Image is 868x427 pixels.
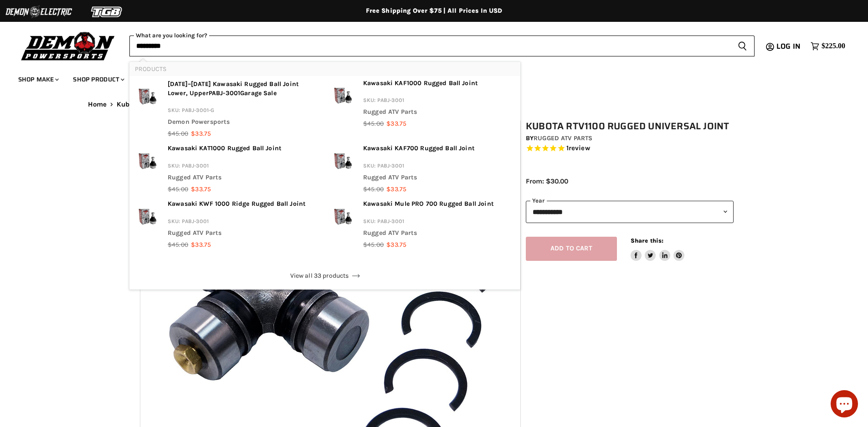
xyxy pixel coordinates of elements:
[386,120,406,127] span: $33.75
[806,40,850,53] a: $225.00
[330,199,356,233] img: Kawasaki Mule PRO 700 Rugged Ball Joint
[168,80,319,101] p: [DATE]–[DATE] Kawasaki Rugged Ball Joint Lower, Upper Garage Sale
[776,41,801,52] span: Log in
[129,197,325,252] li: products: Kawasaki KWF 1000 Ridge Rugged Ball Joint
[209,89,240,97] b: PABJ-3001
[135,266,515,285] div: View All
[129,36,730,56] input: When autocomplete results are available use up and down arrows to review and enter to select
[534,134,592,142] a: Rugged ATV Parts
[168,117,319,129] p: Demon Powersports
[135,80,319,139] a: 2000–2025 Kawasaki Rugged Ball Joint Lower, Upper <b>PABJ-3001</b> Garage Sale [DATE]–[DATE] Kawa...
[325,141,520,197] li: products: Kawasaki KAF700 Rugged Ball Joint
[73,3,141,20] img: TGB Logo 2
[325,76,520,132] li: products: Kawasaki KAF1000 Rugged Ball Joint
[526,177,568,185] span: From: $30.00
[363,96,478,107] p: SKU: PABJ-3001
[135,80,160,113] img: 2000–2025 Kawasaki Rugged Ball Joint Lower, Upper <b>PABJ-3001</b> Garage Sale
[363,229,494,240] p: Rugged ATV Parts
[828,390,861,420] inbox-online-store-chat: Shopify online store chat
[168,217,306,229] p: SKU: PABJ-3001
[135,144,319,194] a: Kawasaki KAT1000 Rugged Ball Joint Kawasaki KAT1000 Rugged Ball Joint SKU: PABJ-3001 Rugged ATV P...
[363,144,475,156] p: Kawasaki KAF700 Rugged Ball Joint
[117,101,247,108] span: Kubota RTV1100 Rugged Universal Joint
[526,121,734,132] h1: Kubota RTV1100 Rugged Universal Joint
[730,36,755,56] button: Search
[363,79,478,91] p: Kawasaki KAF1000 Rugged Ball Joint
[168,229,306,240] p: Rugged ATV Parts
[330,79,356,112] img: Kawasaki KAF1000 Rugged Ball Joint
[526,144,734,153] span: Rated 5.0 out of 5 stars 1 reviews
[135,266,515,285] a: View all 33 products
[129,62,520,263] div: Products
[386,185,406,193] span: $33.75
[11,70,64,89] a: Shop Make
[363,217,494,229] p: SKU: PABJ-3001
[129,141,325,197] li: products: Kawasaki KAT1000 Rugged Ball Joint
[363,173,475,185] p: Rugged ATV Parts
[290,271,360,280] span: View all 33 products
[363,161,475,173] p: SKU: PABJ-3001
[363,120,384,127] s: $45.00
[526,201,734,223] select: year
[168,130,188,137] s: $45.00
[191,130,211,137] span: $33.75
[330,144,356,178] img: Kawasaki KAF700 Rugged Ball Joint
[168,185,188,193] s: $45.00
[168,173,282,185] p: Rugged ATV Parts
[325,197,520,253] li: products: Kawasaki Mule PRO 700 Rugged Ball Joint
[70,7,799,15] div: Free Shipping Over $75 | All Prices In USD
[363,241,384,249] s: $45.00
[386,241,406,249] span: $33.75
[168,199,306,211] p: Kawasaki KWF 1000 Ridge Rugged Ball Joint
[631,237,685,261] aside: Share this:
[129,62,520,76] li: Products
[135,144,160,178] img: Kawasaki KAT1000 Rugged Ball Joint
[18,30,118,62] img: Demon Powersports
[526,133,734,143] div: by
[330,79,515,129] a: Kawasaki KAF1000 Rugged Ball Joint Kawasaki KAF1000 Rugged Ball Joint SKU: PABJ-3001 Rugged ATV P...
[168,241,188,249] s: $45.00
[330,144,515,194] a: Kawasaki KAF700 Rugged Ball Joint Kawasaki KAF700 Rugged Ball Joint SKU: PABJ-3001 Rugged ATV Par...
[135,199,319,249] a: Kawasaki KWF 1000 Ridge Rugged Ball Joint Kawasaki KWF 1000 Ridge Rugged Ball Joint SKU: PABJ-300...
[129,36,755,56] form: Product
[129,76,325,142] li: products: 2000–2025 Kawasaki Rugged Ball Joint Lower, Upper <b>PABJ-3001</b> Garage Sale
[168,161,282,173] p: SKU: PABJ-3001
[569,144,590,152] span: review
[363,107,478,119] p: Rugged ATV Parts
[5,3,73,20] img: Demon Electric Logo 2
[191,241,211,249] span: $33.75
[330,199,515,249] a: Kawasaki Mule PRO 700 Rugged Ball Joint Kawasaki Mule PRO 700 Rugged Ball Joint SKU: PABJ-3001 Ru...
[88,101,107,108] a: Home
[822,42,845,51] span: $225.00
[566,144,590,152] span: 1 reviews
[631,237,663,244] span: Share this:
[363,185,384,193] s: $45.00
[66,70,130,89] a: Shop Product
[772,42,806,51] a: Log in
[11,66,843,89] ul: Main menu
[135,199,160,233] img: Kawasaki KWF 1000 Ridge Rugged Ball Joint
[168,144,282,156] p: Kawasaki KAT1000 Rugged Ball Joint
[191,185,211,193] span: $33.75
[363,199,494,211] p: Kawasaki Mule PRO 700 Rugged Ball Joint
[70,101,799,108] nav: Breadcrumbs
[168,106,319,117] p: SKU: PABJ-3001-G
